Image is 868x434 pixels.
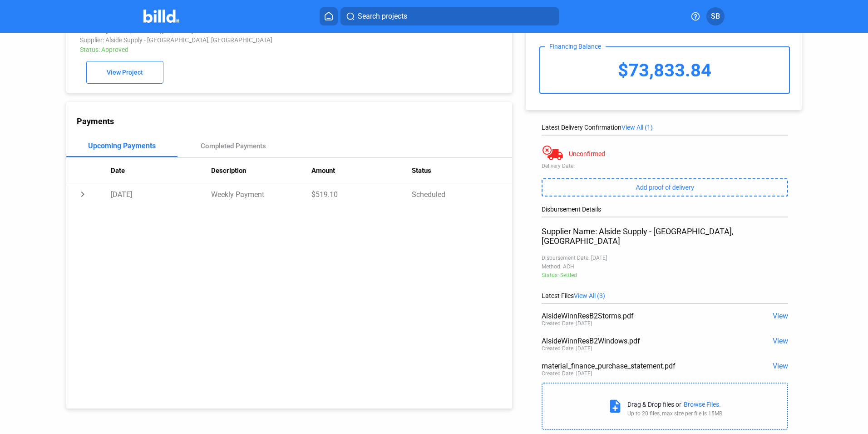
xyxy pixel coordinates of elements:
td: [DATE] [111,183,211,205]
td: $519.10 [311,183,412,205]
div: Latest Delivery Confirmation [542,124,788,131]
span: View [773,362,788,370]
button: Search projects [340,7,559,25]
span: Add proof of delivery [636,184,694,191]
div: Method: ACH [542,263,788,270]
div: Created Date: [DATE] [542,320,592,327]
th: Description [211,158,311,183]
div: Disbursement Date: [DATE] [542,255,788,261]
span: View Project [107,69,143,76]
span: View [773,312,788,320]
div: AlsideWinnResB2Windows.pdf [542,337,739,345]
div: Supplier: Alside Supply - [GEOGRAPHIC_DATA], [GEOGRAPHIC_DATA] [80,36,415,44]
th: Amount [311,158,412,183]
td: Weekly Payment [211,183,311,205]
div: Created Date: [DATE] [542,370,592,377]
span: View [773,337,788,345]
div: $73,833.84 [540,47,789,93]
div: Upcoming Payments [88,141,156,150]
div: Financing Balance [545,43,606,50]
div: Latest Files [542,292,788,299]
div: Browse Files. [684,401,721,408]
span: SB [711,11,720,22]
div: Drag & Drop files or [627,401,681,408]
div: Status: Settled [542,272,788,278]
button: View Project [86,61,163,84]
button: Add proof of delivery [542,178,788,197]
span: View All (1) [621,124,653,131]
div: AlsideWinnResB2Storms.pdf [542,312,739,320]
div: Completed Payments [201,142,266,150]
th: Date [111,158,211,183]
div: Created Date: [DATE] [542,345,592,352]
div: Status: Approved [80,46,415,53]
span: Search projects [358,11,407,22]
th: Status [412,158,512,183]
mat-icon: note_add [607,399,623,414]
div: Unconfirmed [569,150,605,157]
button: SB [706,7,725,25]
div: Supplier Name: Alside Supply - [GEOGRAPHIC_DATA], [GEOGRAPHIC_DATA] [542,227,788,246]
div: Up to 20 files, max size per file is 15MB [627,410,722,417]
div: Disbursement Details [542,206,788,213]
div: Payments [77,116,512,126]
div: Delivery Date: [542,163,788,169]
span: View All (3) [574,292,605,299]
div: material_finance_purchase_statement.pdf [542,362,739,370]
td: Scheduled [412,183,512,205]
img: Billd Company Logo [143,10,179,23]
